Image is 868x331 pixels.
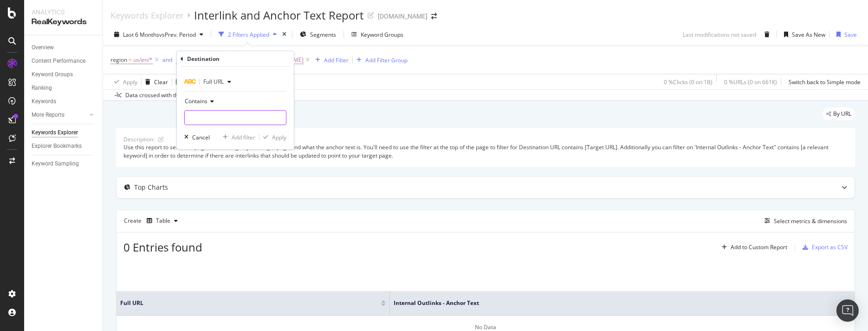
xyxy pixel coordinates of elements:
button: Last 6 MonthsvsPrev. Period [110,27,207,42]
div: Analytics [32,7,95,17]
a: Keyword Sampling [32,159,96,169]
div: More Reports [32,110,65,120]
button: Switch back to Simple mode [785,74,861,89]
a: Keywords Explorer [32,128,96,138]
button: Export as CSV [799,240,848,255]
div: 2 Filters Applied [228,31,269,39]
div: Create [124,213,181,228]
div: Cancel [192,133,210,141]
span: 0 Entries found [123,239,202,255]
span: Internal Outlinks - Anchor Text [394,299,832,307]
a: Keywords Explorer [110,10,183,20]
span: Contains [185,97,207,105]
button: Segments [296,27,340,42]
div: Export as CSV [812,243,848,251]
a: Content Performance [32,56,96,66]
button: Keyword Groups [348,27,407,42]
div: times [280,30,288,39]
div: Data crossed with the Crawl [125,91,198,99]
div: Keyword Sampling [32,159,79,169]
span: Segments [310,31,336,39]
div: Explorer Bookmarks [32,141,82,151]
div: Apply [123,78,137,86]
button: Save [833,27,857,42]
div: Use this report to see what pages are linking to your target page and what the anchor text is. Yo... [123,143,848,159]
div: Switch back to Simple mode [789,78,861,86]
a: Overview [32,43,96,53]
div: 0 % Clicks ( 0 on 1B ) [664,78,713,86]
div: Keywords Explorer [32,128,78,138]
div: Add to Custom Report [731,245,787,250]
div: Apply [272,133,286,141]
button: Cancel [181,132,210,142]
a: Keyword Groups [32,70,96,79]
div: Table [156,218,170,224]
div: Content Performance [32,56,85,66]
div: Open Intercom Messenger [836,299,859,322]
span: region [110,56,127,64]
div: Add Filter [324,56,349,64]
button: Clear [142,74,168,89]
div: legacy label [823,107,855,120]
div: Keyword Groups [32,70,73,79]
div: Save As New [792,31,825,39]
div: Keyword Groups [361,31,403,39]
a: Keywords [32,97,96,106]
button: 2 Filters Applied [215,27,280,42]
div: Top Charts [134,183,168,192]
span: = [129,56,132,64]
button: Full URL [184,74,235,89]
a: Explorer Bookmarks [32,141,96,151]
div: Save [844,31,857,39]
button: Select metrics & dimensions [761,215,847,226]
div: Keywords [32,97,56,106]
span: Last 6 Months [123,31,159,39]
div: [DOMAIN_NAME] [378,12,428,21]
div: Description: [123,135,155,143]
div: Add Filter Group [365,56,408,64]
button: Save [172,74,196,89]
a: More Reports [32,110,87,120]
div: Ranking [32,83,52,93]
div: Overview [32,43,54,53]
div: Interlink and Anchor Text Report [194,7,364,23]
span: us/en/* [133,53,153,66]
span: vs Prev. Period [159,31,196,39]
button: Add Filter [311,54,349,66]
div: Destination [187,55,220,63]
button: Apply [110,74,137,89]
span: Full URL [120,299,367,307]
button: Table [143,213,181,228]
span: Destination - Full URL [176,56,231,64]
span: Full URL [203,78,224,86]
button: Apply [259,132,286,142]
button: Add Filter Group [353,54,408,66]
button: Add filter [219,132,255,142]
div: Last modifications not saved [683,31,756,39]
button: Save As New [780,27,825,42]
div: RealKeywords [32,17,95,27]
button: and [162,55,172,64]
div: and [162,56,172,64]
div: Clear [154,78,168,86]
button: Add to Custom Report [718,240,787,255]
a: Ranking [32,83,96,93]
span: By URL [833,111,851,117]
div: Select metrics & dimensions [774,217,847,225]
div: arrow-right-arrow-left [431,13,437,20]
div: Add filter [232,133,255,141]
div: 0 % URLs ( 0 on 661K ) [724,78,777,86]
